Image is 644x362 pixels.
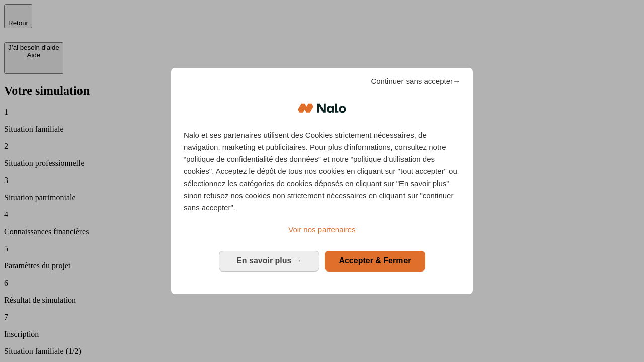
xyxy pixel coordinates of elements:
img: Logo [298,93,346,123]
p: Nalo et ses partenaires utilisent des Cookies strictement nécessaires, de navigation, marketing e... [184,129,460,214]
a: Voir nos partenaires [184,224,460,236]
span: Continuer sans accepter→ [371,75,460,87]
span: Accepter & Fermer [339,256,411,265]
span: En savoir plus → [236,256,302,265]
span: Voir nos partenaires [288,225,355,234]
button: En savoir plus: Configurer vos consentements [219,251,319,271]
button: Accepter & Fermer: Accepter notre traitement des données et fermer [325,251,425,271]
div: Bienvenue chez Nalo Gestion du consentement [171,68,473,294]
